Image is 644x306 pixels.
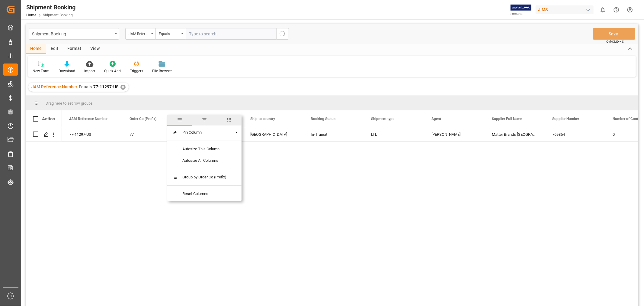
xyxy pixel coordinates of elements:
[371,128,417,142] div: LTL
[129,30,149,37] div: JAM Reference Number
[371,117,394,121] span: Shipment type
[29,28,119,40] button: open menu
[186,28,276,40] input: Type to search
[46,44,63,54] div: Edit
[178,171,231,183] span: Group by Order Co (Prefix)
[593,28,635,40] button: Save
[311,117,335,121] span: Booking Status
[26,127,62,142] div: Press SPACE to select this row.
[79,84,92,89] span: Equals
[93,84,118,89] span: 77-11297-US
[26,3,75,12] div: Shipment Booking
[485,127,545,141] div: Matter Brands [GEOGRAPHIC_DATA]
[311,128,357,142] div: In-Transit
[33,68,50,74] div: New Form
[217,115,242,125] span: columns
[63,44,86,54] div: Format
[84,68,95,74] div: Import
[552,117,579,121] span: Supplier Number
[167,115,192,125] span: general
[511,5,531,15] img: Exertis%20JAM%20-%20Email%20Logo.jpg_1722504956.jpg
[178,155,231,166] span: Autosize All Columns
[46,101,93,106] span: Drag here to set row groups
[610,3,623,17] button: Help Center
[492,117,522,121] span: Supplier Full Name
[276,28,289,40] button: search button
[32,30,113,37] div: Shipment Booking
[26,13,36,17] a: Home
[130,117,156,121] span: Order Co (Prefix)
[178,143,231,155] span: Autosize This Column
[536,5,594,14] div: JIMS
[178,127,231,138] span: Pin Column
[545,127,605,141] div: 769854
[159,30,179,37] div: Equals
[606,39,624,44] span: Ctrl/CMD + S
[42,116,55,122] div: Action
[69,117,107,121] span: JAM Reference Number
[31,84,77,89] span: JAM Reference Number
[155,28,186,40] button: open menu
[431,128,477,142] div: [PERSON_NAME]
[431,117,441,121] span: Agent
[125,28,155,40] button: open menu
[86,44,104,54] div: View
[130,68,143,74] div: Triggers
[596,3,610,17] button: show 0 new notifications
[178,188,231,200] span: Reset Columns
[104,68,121,74] div: Quick Add
[536,4,596,15] button: JIMS
[62,127,122,141] div: 77-11297-US
[120,85,126,90] div: ✕
[152,68,172,74] div: File Browser
[130,128,175,142] div: 77
[250,117,275,121] span: Ship to country
[26,44,46,54] div: Home
[250,128,296,142] div: [GEOGRAPHIC_DATA]
[59,68,75,74] div: Download
[192,115,217,125] span: filter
